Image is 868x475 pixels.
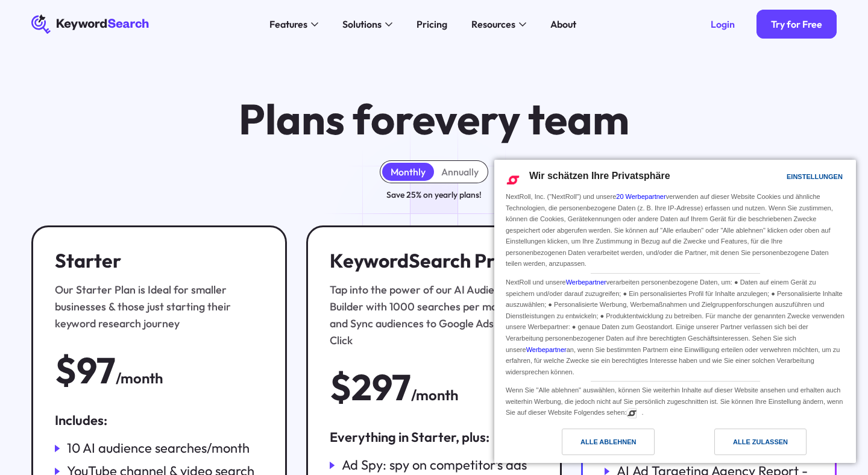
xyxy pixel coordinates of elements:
a: Pricing [409,14,454,34]
div: Monthly [391,166,426,178]
div: Einstellungen [787,170,843,183]
a: Try for Free [756,10,837,39]
div: 10 AI audience searches/month [67,439,250,458]
div: About [550,17,576,31]
div: Everything in Starter, plus: [330,429,538,447]
a: Werbepartner [566,278,606,286]
span: Wir schätzen Ihre Privatsphäre [529,171,670,181]
div: Login [711,18,735,30]
div: Save 25% on yearly plans! [386,188,482,201]
div: Alle zulassen [733,435,788,448]
a: 20 Werbepartner [616,193,665,200]
div: $97 [55,351,116,390]
div: /month [116,367,163,389]
div: Wenn Sie "Alle ablehnen" auswählen, können Sie weiterhin Inhalte auf dieser Website ansehen und e... [503,382,847,420]
div: Pricing [417,17,447,31]
a: Alle zulassen [675,429,849,461]
a: Alle ablehnen [502,429,675,461]
div: /month [411,384,458,406]
a: Einstellungen [766,167,794,189]
div: Ad Spy: spy on competitor’s ads [342,456,527,474]
h1: Plans for [239,96,629,141]
div: Tap into the power of our AI Audience Builder with 1000 searches per month and Sync audiences to ... [330,282,532,349]
h3: Starter [55,249,257,272]
div: Annually [441,166,479,178]
div: Alle ablehnen [580,435,636,448]
a: Werbepartner [526,346,567,353]
div: Includes: [55,412,263,430]
div: Resources [471,17,515,31]
div: Our Starter Plan is Ideal for smaller businesses & those just starting their keyword research jou... [55,282,257,332]
div: Try for Free [771,18,822,30]
div: $297 [330,368,411,407]
div: Features [269,17,307,31]
a: About [543,14,583,34]
span: every team [412,92,629,145]
div: NextRoll und unsere verarbeiten personenbezogene Daten, um: ● Daten auf einem Gerät zu speichern ... [503,274,847,379]
h3: KeywordSearch Pro [330,249,532,272]
div: Solutions [342,17,382,31]
div: NextRoll, Inc. ("NextRoll") und unsere verwenden auf dieser Website Cookies und ähnliche Technolo... [503,190,847,271]
a: Login [696,10,749,39]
